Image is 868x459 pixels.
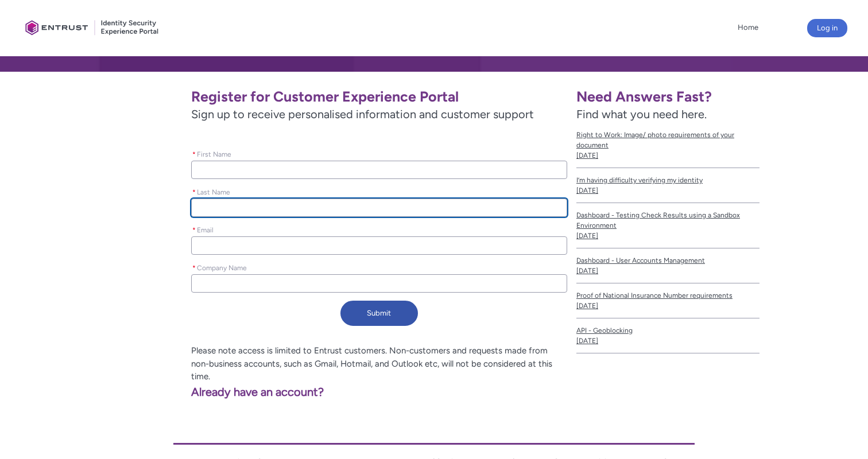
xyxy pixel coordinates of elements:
[192,264,196,272] abbr: required
[192,226,196,234] abbr: required
[576,248,759,283] a: Dashboard - User Accounts Management[DATE]
[576,283,759,318] a: Proof of National Insurance Number requirements[DATE]
[576,232,598,240] lightning-formatted-date-time: [DATE]
[576,168,759,203] a: I’m having difficulty verifying my identity[DATE]
[192,150,196,158] abbr: required
[576,337,598,345] lightning-formatted-date-time: [DATE]
[191,185,235,197] label: Last Name
[340,301,418,326] button: Submit
[30,385,324,399] a: Already have an account?
[576,175,759,185] span: I’m having difficulty verifying my identity
[191,147,236,160] label: First Name
[191,260,251,273] label: Company Name
[576,325,759,336] span: API - Geoblocking
[576,107,707,121] span: Find what you need here.
[735,19,761,36] a: Home
[576,130,759,150] span: Right to Work: Image/ photo requirements of your document
[576,302,598,310] lightning-formatted-date-time: [DATE]
[576,210,759,231] span: Dashboard - Testing Check Results using a Sandbox Environment
[191,223,218,235] label: Email
[576,186,598,195] lightning-formatted-date-time: [DATE]
[30,344,567,383] p: Please note access is limited to Entrust customers. Non-customers and requests made from non-busi...
[191,106,567,123] span: Sign up to receive personalised information and customer support
[807,19,847,37] button: Log in
[576,203,759,248] a: Dashboard - Testing Check Results using a Sandbox Environment[DATE]
[192,188,196,196] abbr: required
[576,318,759,353] a: API - Geoblocking[DATE]
[576,267,598,275] lightning-formatted-date-time: [DATE]
[576,88,759,106] h1: Need Answers Fast?
[576,151,598,160] lightning-formatted-date-time: [DATE]
[191,88,567,106] h1: Register for Customer Experience Portal
[576,255,759,266] span: Dashboard - User Accounts Management
[576,123,759,168] a: Right to Work: Image/ photo requirements of your document[DATE]
[576,290,759,301] span: Proof of National Insurance Number requirements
